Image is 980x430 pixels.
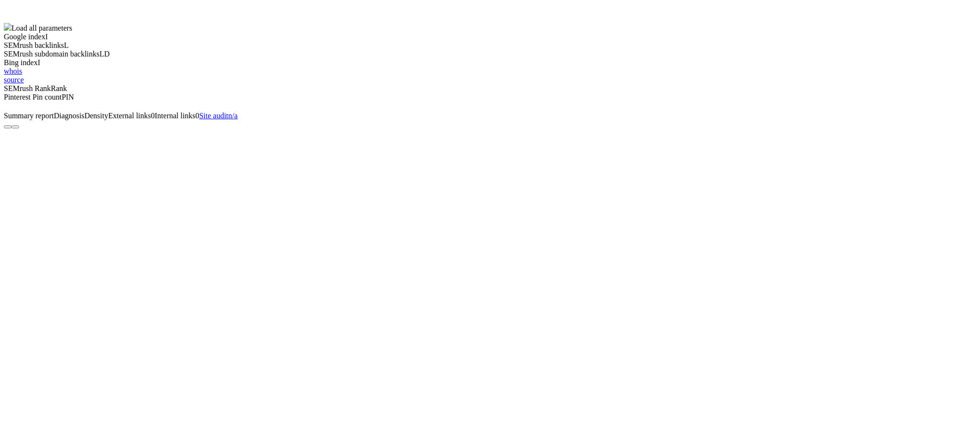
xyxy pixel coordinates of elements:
span: SEMrush subdomain backlinks [4,50,99,58]
a: source [4,76,24,84]
span: Summary report [4,112,54,120]
span: Google index [4,33,45,41]
span: Diagnosis [54,112,84,120]
span: Site audit [199,112,228,120]
span: n/a [228,112,238,120]
a: whois [4,67,22,75]
span: Density [84,112,108,120]
span: Bing index [4,58,38,67]
span: 0 [195,112,199,120]
span: L [64,41,69,49]
span: 0 [151,112,155,120]
span: Load all parameters [11,24,72,32]
img: seoquake-icon.svg [4,23,11,31]
span: Rank [51,84,67,92]
span: Internal links [155,112,196,120]
span: PIN [62,93,74,101]
span: I [38,58,40,67]
span: SEMrush Rank [4,84,51,92]
span: Pinterest Pin count [4,93,62,101]
span: SEMrush backlinks [4,41,64,49]
a: Site auditn/a [199,112,237,120]
button: Configure panel [11,125,19,128]
button: Close panel [4,125,11,128]
span: External links [108,112,151,120]
span: I [45,33,48,41]
span: LD [99,50,110,58]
